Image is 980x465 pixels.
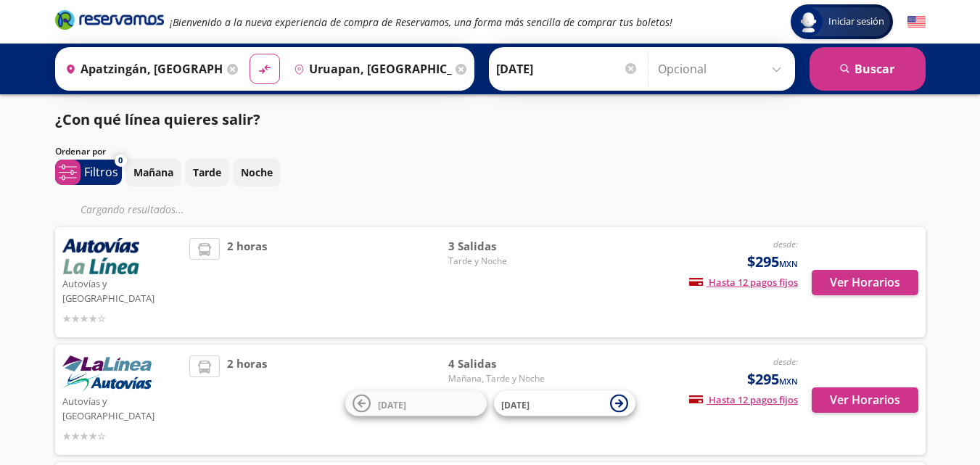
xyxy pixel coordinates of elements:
p: Noche [241,165,273,180]
span: 3 Salidas [448,238,550,255]
p: Autovías y [GEOGRAPHIC_DATA] [62,392,183,423]
button: English [907,13,926,31]
button: Tarde [185,158,229,186]
em: desde: [773,355,798,368]
em: ¡Bienvenido a la nueva experiencia de compra de Reservamos, una forma más sencilla de comprar tus... [170,15,672,29]
p: Ordenar por [55,145,106,158]
img: Autovías y La Línea [62,355,152,392]
span: [DATE] [378,398,406,411]
input: Buscar Destino [288,51,452,87]
button: Noche [233,158,281,186]
span: [DATE] [501,398,530,411]
span: Tarde y Noche [448,255,550,268]
p: Filtros [84,163,118,181]
button: [DATE] [345,391,487,416]
small: MXN [779,258,798,269]
span: 2 horas [227,238,267,326]
p: Tarde [193,165,221,180]
input: Buscar Origen [59,51,223,87]
em: desde: [773,238,798,250]
input: Opcional [658,51,788,87]
span: 2 horas [227,355,267,444]
button: Buscar [810,47,926,91]
input: Elegir Fecha [496,51,638,87]
img: Autovías y La Línea [62,238,139,274]
em: Cargando resultados ... [81,202,184,216]
span: $295 [747,251,798,273]
span: Hasta 12 pagos fijos [689,393,798,406]
p: ¿Con qué línea quieres salir? [55,109,260,131]
i: Brand Logo [55,9,164,30]
span: Mañana, Tarde y Noche [448,372,550,385]
button: Ver Horarios [812,387,918,413]
span: 4 Salidas [448,355,550,372]
button: 0Filtros [55,160,122,185]
button: Ver Horarios [812,270,918,295]
button: [DATE] [494,391,635,416]
span: 0 [118,155,123,167]
span: $295 [747,369,798,390]
a: Brand Logo [55,9,164,35]
span: Iniciar sesión [823,15,890,29]
p: Mañana [133,165,173,180]
small: MXN [779,376,798,387]
span: Hasta 12 pagos fijos [689,276,798,289]
button: Mañana [125,158,181,186]
p: Autovías y [GEOGRAPHIC_DATA] [62,274,183,305]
